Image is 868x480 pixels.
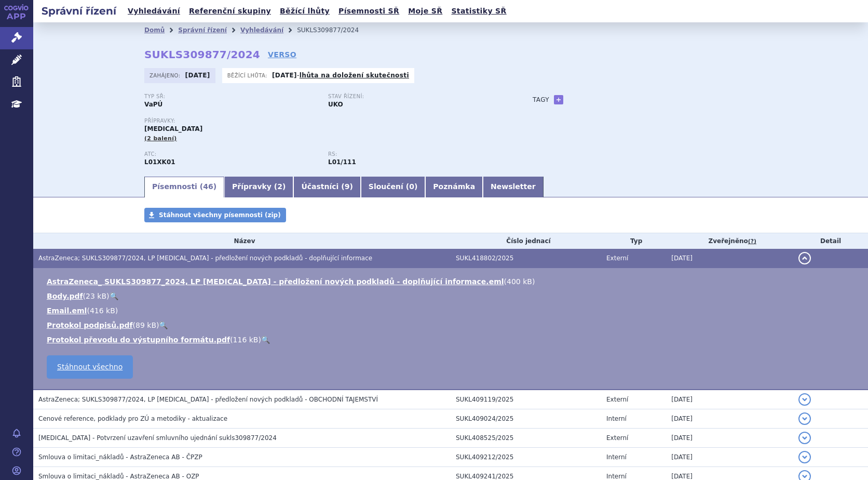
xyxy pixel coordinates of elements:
[144,177,224,197] a: Písemnosti (46)
[328,101,343,108] strong: UKO
[47,320,858,330] li: ( )
[606,255,628,262] span: Externí
[666,448,793,467] td: [DATE]
[335,4,402,18] a: Písemnosti SŘ
[451,233,601,249] th: Číslo jednací
[38,415,227,422] span: Cenové reference, podklady pro ZÚ a metodiky - aktualizace
[178,26,227,34] a: Správní řízení
[144,101,162,108] strong: VaPÚ
[38,473,199,480] span: Smlouva o limitaci_nákladů - AstraZeneca AB - OZP
[601,233,666,249] th: Typ
[451,429,601,448] td: SUKL408525/2025
[144,118,512,124] p: Přípravky:
[507,277,532,286] span: 400 kB
[798,252,811,264] button: detail
[38,454,202,461] span: Smlouva o limitaci_nákladů - AstraZeneca AB - ČPZP
[451,448,601,467] td: SUKL409212/2025
[405,4,445,18] a: Moje SŘ
[186,4,274,18] a: Referenční skupiny
[666,409,793,429] td: [DATE]
[224,177,293,197] a: Přípravky (2)
[606,454,627,461] span: Interní
[300,72,409,79] a: lhůta na doložení skutečnosti
[110,292,118,300] a: 🔍
[33,4,125,18] h2: Správní řízení
[666,429,793,448] td: [DATE]
[125,4,183,18] a: Vyhledávání
[144,135,177,142] span: (2 balení)
[47,276,858,287] li: ( )
[90,306,115,315] span: 416 kB
[240,26,283,34] a: Vyhledávání
[798,432,811,444] button: detail
[33,233,451,249] th: Název
[159,211,281,219] span: Stáhnout všechny písemnosti (zip)
[483,177,544,197] a: Newsletter
[554,95,563,104] a: +
[47,277,504,286] a: AstraZeneca_ SUKLS309877_2024, LP [MEDICAL_DATA] - předložení nových podkladů - doplňující inform...
[666,233,793,249] th: Zveřejněno
[293,177,360,197] a: Účastníci (9)
[86,292,106,300] span: 23 kB
[328,151,501,157] p: RS:
[798,451,811,463] button: detail
[47,306,87,315] a: Email.eml
[144,208,286,222] a: Stáhnout všechny písemnosti (zip)
[345,182,350,191] span: 9
[47,335,858,345] li: ( )
[666,249,793,268] td: [DATE]
[150,71,182,79] span: Zahájeno:
[47,355,133,379] a: Stáhnout všechno
[47,292,83,300] a: Body.pdf
[203,182,213,191] span: 46
[666,390,793,409] td: [DATE]
[448,4,509,18] a: Statistiky SŘ
[144,48,260,61] strong: SUKLS309877/2024
[277,182,282,191] span: 2
[606,396,628,403] span: Externí
[606,473,627,480] span: Interní
[297,22,372,38] li: SUKLS309877/2024
[451,390,601,409] td: SUKL409119/2025
[606,434,628,442] span: Externí
[135,321,156,329] span: 89 kB
[227,71,269,79] span: Běžící lhůta:
[328,158,356,166] strong: olaparib tbl.
[277,4,333,18] a: Běžící lhůty
[38,434,277,442] span: LYNPARZA - Potvrzení uzavření smluvního ujednání sukls309877/2024
[425,177,483,197] a: Poznámka
[144,125,202,132] span: [MEDICAL_DATA]
[798,412,811,425] button: detail
[272,71,409,79] p: -
[409,182,414,191] span: 0
[233,336,259,344] span: 116 kB
[38,255,372,262] span: AstraZeneca; SUKLS309877/2024, LP LYNPARZA - předložení nových podkladů - doplňující informace
[144,151,318,157] p: ATC:
[361,177,425,197] a: Sloučení (0)
[261,336,270,344] a: 🔍
[47,321,133,329] a: Protokol podpisů.pdf
[793,233,868,249] th: Detail
[533,94,549,106] h3: Tagy
[606,415,627,422] span: Interní
[144,94,318,100] p: Typ SŘ:
[328,94,501,100] p: Stav řízení:
[159,321,168,329] a: 🔍
[451,409,601,429] td: SUKL409024/2025
[748,238,756,245] abbr: (?)
[185,72,210,79] strong: [DATE]
[144,158,175,166] strong: OLAPARIB
[38,396,378,403] span: AstraZeneca; SUKLS309877/2024, LP LYNPARZA - předložení nových podkladů - OBCHODNÍ TAJEMSTVÍ
[451,249,601,268] td: SUKL418802/2025
[47,305,858,316] li: ( )
[47,336,230,344] a: Protokol převodu do výstupního formátu.pdf
[268,49,296,60] a: VERSO
[144,26,165,34] a: Domů
[798,393,811,406] button: detail
[47,291,858,301] li: ( )
[272,72,297,79] strong: [DATE]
